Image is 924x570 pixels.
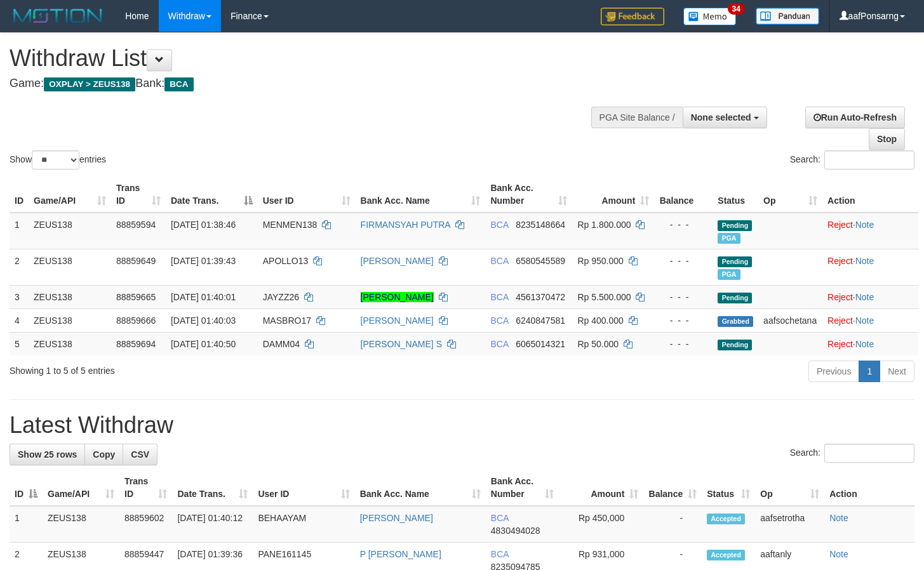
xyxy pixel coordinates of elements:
th: Op: activate to sort column ascending [755,470,824,506]
a: FIRMANSYAH PUTRA [361,220,450,230]
th: Balance: activate to sort column ascending [643,470,702,506]
span: JAYZZ26 [263,292,299,302]
span: Copy 6065014321 to clipboard [516,339,565,349]
span: BCA [491,549,509,559]
span: DAMM04 [263,339,300,349]
td: · [822,332,918,355]
span: Show 25 rows [18,449,77,460]
a: [PERSON_NAME] [360,513,433,523]
a: 1 [859,361,880,382]
span: [DATE] 01:38:46 [171,220,236,230]
img: Button%20Memo.svg [683,8,737,25]
td: 3 [10,285,29,308]
th: Amount: activate to sort column ascending [572,176,654,213]
span: MASBRO17 [263,315,311,326]
span: Marked by aaftanly [718,233,740,244]
a: P [PERSON_NAME] [360,549,441,559]
td: aafsetrotha [755,506,824,543]
span: Copy 4830494028 to clipboard [491,526,540,536]
a: Reject [827,256,853,266]
a: Note [829,549,848,559]
span: 88859649 [116,256,156,266]
span: Copy 8235148664 to clipboard [516,220,565,230]
span: Pending [718,340,752,350]
td: Rp 450,000 [559,506,643,543]
a: Reject [827,315,853,326]
span: BCA [490,292,508,302]
span: BCA [164,77,193,91]
h1: Latest Withdraw [10,413,914,438]
td: 88859602 [119,506,172,543]
td: - [643,506,702,543]
a: Note [855,292,874,302]
a: [PERSON_NAME] [361,292,434,302]
span: Accepted [707,514,745,524]
td: [DATE] 01:40:12 [172,506,253,543]
th: Status: activate to sort column ascending [702,470,755,506]
th: Bank Acc. Name: activate to sort column ascending [356,176,486,213]
span: BCA [490,220,508,230]
td: · [822,285,918,308]
th: ID: activate to sort column descending [10,470,43,506]
img: Feedback.jpg [601,8,664,25]
div: - - - [659,338,707,350]
th: User ID: activate to sort column ascending [253,470,354,506]
label: Search: [790,150,914,169]
a: Note [855,220,874,230]
span: MENMEN138 [263,220,318,230]
a: Copy [84,444,123,465]
th: Action [822,176,918,213]
a: Reject [827,339,853,349]
th: Trans ID: activate to sort column ascending [119,470,172,506]
th: Bank Acc. Name: activate to sort column ascending [355,470,486,506]
th: Date Trans.: activate to sort column ascending [172,470,253,506]
td: 1 [10,213,29,249]
th: Balance [654,176,713,213]
span: Copy 6240847581 to clipboard [516,315,565,326]
div: - - - [659,255,707,267]
td: BEHAAYAM [253,506,354,543]
td: · [822,249,918,285]
td: 4 [10,308,29,332]
span: Copy 4561370472 to clipboard [516,292,565,302]
span: BCA [490,315,508,326]
span: BCA [490,256,508,266]
span: OXPLAY > ZEUS138 [44,77,135,91]
a: Note [855,315,874,326]
div: - - - [659,218,707,231]
a: Stop [869,128,905,150]
a: Note [855,256,874,266]
span: Copy 6580545589 to clipboard [516,256,565,266]
span: BCA [491,513,509,523]
a: Note [855,339,874,349]
span: 88859666 [116,315,156,326]
span: APOLLO13 [263,256,309,266]
img: panduan.png [756,8,819,25]
span: [DATE] 01:40:01 [171,292,236,302]
td: aafsochetana [758,308,822,332]
a: Reject [827,292,853,302]
a: Note [829,513,848,523]
td: · [822,308,918,332]
span: [DATE] 01:40:50 [171,339,236,349]
span: Rp 950.000 [577,256,623,266]
select: Showentries [32,150,79,169]
td: · [822,213,918,249]
input: Search: [824,150,914,169]
span: Copy [93,449,115,460]
th: Game/API: activate to sort column ascending [43,470,119,506]
th: Bank Acc. Number: activate to sort column ascending [485,176,572,213]
span: 88859694 [116,339,156,349]
h1: Withdraw List [10,46,603,71]
td: 1 [10,506,43,543]
td: ZEUS138 [29,285,111,308]
a: Run Auto-Refresh [805,107,905,128]
th: Bank Acc. Number: activate to sort column ascending [486,470,559,506]
div: Showing 1 to 5 of 5 entries [10,359,375,377]
a: [PERSON_NAME] [361,315,434,326]
span: BCA [490,339,508,349]
td: ZEUS138 [29,308,111,332]
span: [DATE] 01:39:43 [171,256,236,266]
span: Pending [718,256,752,267]
img: MOTION_logo.png [10,6,106,25]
